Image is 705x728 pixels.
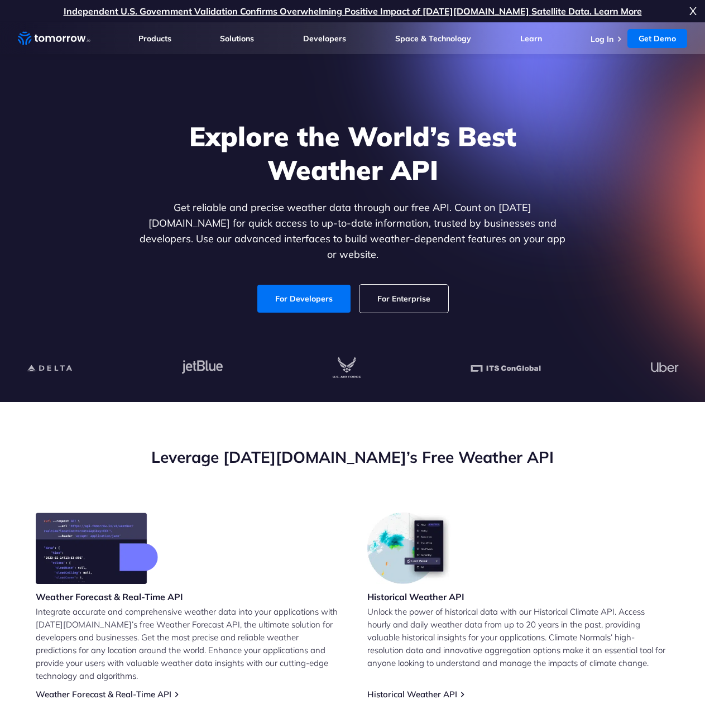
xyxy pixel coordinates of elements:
a: Historical Weather API [367,689,457,700]
h3: Historical Weather API [367,591,464,603]
a: Get Demo [627,29,687,48]
a: Products [138,33,171,44]
a: For Developers [257,285,351,313]
p: Unlock the power of historical data with our Historical Climate API. Access hourly and daily weat... [367,605,670,669]
a: Solutions [220,33,254,44]
p: Get reliable and precise weather data through our free API. Count on [DATE][DOMAIN_NAME] for quic... [137,200,568,262]
h3: Weather Forecast & Real-Time API [36,591,183,603]
a: For Enterprise [359,285,448,313]
h2: Leverage [DATE][DOMAIN_NAME]’s Free Weather API [36,447,670,468]
a: Independent U.S. Government Validation Confirms Overwhelming Positive Impact of [DATE][DOMAIN_NAM... [64,6,642,17]
a: Home link [18,30,90,47]
a: Developers [303,33,346,44]
a: Log In [591,34,613,44]
a: Learn [520,33,542,44]
h1: Explore the World’s Best Weather API [137,119,568,186]
a: Weather Forecast & Real-Time API [36,689,171,700]
a: Space & Technology [395,33,471,44]
p: Integrate accurate and comprehensive weather data into your applications with [DATE][DOMAIN_NAME]... [36,605,338,682]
